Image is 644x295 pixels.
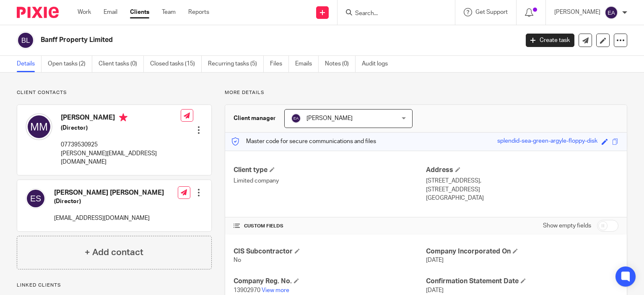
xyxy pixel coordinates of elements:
[426,277,618,286] h4: Confirmation Statement Date
[234,114,276,123] h3: Client manager
[325,56,356,72] a: Notes (0)
[426,177,618,185] p: [STREET_ADDRESS],
[61,124,181,132] h5: (Director)
[119,113,127,122] i: Primary
[54,197,164,206] h5: (Director)
[234,287,260,293] span: 13902970
[234,257,241,263] span: No
[61,149,181,167] p: [PERSON_NAME][EMAIL_ADDRESS][DOMAIN_NAME]
[270,56,289,72] a: Files
[426,185,618,194] p: [STREET_ADDRESS]
[234,277,426,286] h4: Company Reg. No.
[526,34,574,47] a: Create task
[605,6,618,19] img: svg%3E
[17,7,59,18] img: Pixie
[225,89,627,96] p: More details
[17,56,42,72] a: Details
[426,247,618,256] h4: Company Incorporated On
[234,223,426,230] h4: CUSTOM FIELDS
[150,56,202,72] a: Closed tasks (15)
[234,166,426,175] h4: Client type
[354,10,430,18] input: Search
[234,177,426,185] p: Limited company
[130,8,149,16] a: Clients
[61,141,181,149] p: 07739530925
[85,246,143,259] h4: + Add contact
[17,89,212,96] p: Client contacts
[41,36,419,44] h2: Banff Property Limited
[306,115,353,121] span: [PERSON_NAME]
[17,31,34,49] img: svg%3E
[208,56,264,72] a: Recurring tasks (5)
[99,56,144,72] a: Client tasks (0)
[234,247,426,256] h4: CIS Subcontractor
[295,56,319,72] a: Emails
[426,287,444,293] span: [DATE]
[262,287,289,293] a: View more
[54,214,164,222] p: [EMAIL_ADDRESS][DOMAIN_NAME]
[48,56,92,72] a: Open tasks (2)
[426,166,618,175] h4: Address
[17,282,212,289] p: Linked clients
[554,8,600,16] p: [PERSON_NAME]
[54,188,164,197] h4: [PERSON_NAME] [PERSON_NAME]
[26,188,46,209] img: svg%3E
[188,8,209,16] a: Reports
[497,137,597,146] div: splendid-sea-green-argyle-floppy-disk
[291,113,301,123] img: svg%3E
[426,257,444,263] span: [DATE]
[362,56,394,72] a: Audit logs
[78,8,91,16] a: Work
[61,113,181,124] h4: [PERSON_NAME]
[162,8,176,16] a: Team
[475,9,508,15] span: Get Support
[104,8,117,16] a: Email
[426,194,618,202] p: [GEOGRAPHIC_DATA]
[231,137,376,146] p: Master code for secure communications and files
[543,222,591,230] label: Show empty fields
[26,113,52,140] img: svg%3E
